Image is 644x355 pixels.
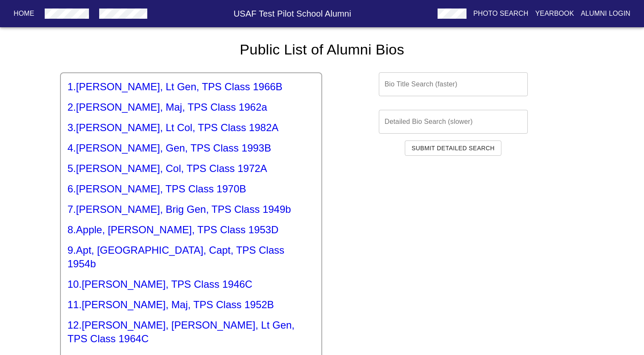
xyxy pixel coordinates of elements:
button: Yearbook [532,6,577,21]
p: Yearbook [535,9,574,19]
button: Submit Detailed Search [405,140,501,156]
a: 4.[PERSON_NAME], Gen, TPS Class 1993B [68,141,315,155]
h5: 9 . Apt, [GEOGRAPHIC_DATA], Capt, TPS Class 1954b [68,243,315,271]
a: 10.[PERSON_NAME], TPS Class 1946C [68,278,315,291]
a: 2.[PERSON_NAME], Maj, TPS Class 1962a [68,100,315,114]
span: Submit Detailed Search [412,143,495,154]
a: 12.[PERSON_NAME], [PERSON_NAME], Lt Gen, TPS Class 1964C [68,318,315,346]
button: Home [10,6,38,21]
a: 6.[PERSON_NAME], TPS Class 1970B [68,182,315,196]
h5: 6 . [PERSON_NAME], TPS Class 1970B [68,182,315,196]
p: Alumni Login [581,9,631,19]
h5: 7 . [PERSON_NAME], Brig Gen, TPS Class 1949b [68,203,315,216]
a: 3.[PERSON_NAME], Lt Col, TPS Class 1982A [68,121,315,135]
h5: 5 . [PERSON_NAME], Col, TPS Class 1972A [68,162,315,175]
h5: 2 . [PERSON_NAME], Maj, TPS Class 1962a [68,100,315,114]
h5: 12 . [PERSON_NAME], [PERSON_NAME], Lt Gen, TPS Class 1964C [68,318,315,346]
button: Alumni Login [578,6,634,21]
button: Photo Search [470,6,532,21]
h6: USAF Test Pilot School Alumni [151,7,434,20]
a: 9.Apt, [GEOGRAPHIC_DATA], Capt, TPS Class 1954b [68,243,315,271]
p: Photo Search [473,9,529,19]
h5: 8 . Apple, [PERSON_NAME], TPS Class 1953D [68,223,315,237]
a: 11.[PERSON_NAME], Maj, TPS Class 1952B [68,298,315,312]
h5: 1 . [PERSON_NAME], Lt Gen, TPS Class 1966B [68,80,315,94]
h5: 11 . [PERSON_NAME], Maj, TPS Class 1952B [68,298,315,312]
p: Home [14,9,34,19]
a: 5.[PERSON_NAME], Col, TPS Class 1972A [68,162,315,175]
h4: Public List of Alumni Bios [60,41,584,59]
a: 8.Apple, [PERSON_NAME], TPS Class 1953D [68,223,315,237]
h5: 3 . [PERSON_NAME], Lt Col, TPS Class 1982A [68,121,315,135]
h5: 4 . [PERSON_NAME], Gen, TPS Class 1993B [68,141,315,155]
h5: 10 . [PERSON_NAME], TPS Class 1946C [68,278,315,291]
a: 1.[PERSON_NAME], Lt Gen, TPS Class 1966B [68,80,315,94]
a: 7.[PERSON_NAME], Brig Gen, TPS Class 1949b [68,203,315,216]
